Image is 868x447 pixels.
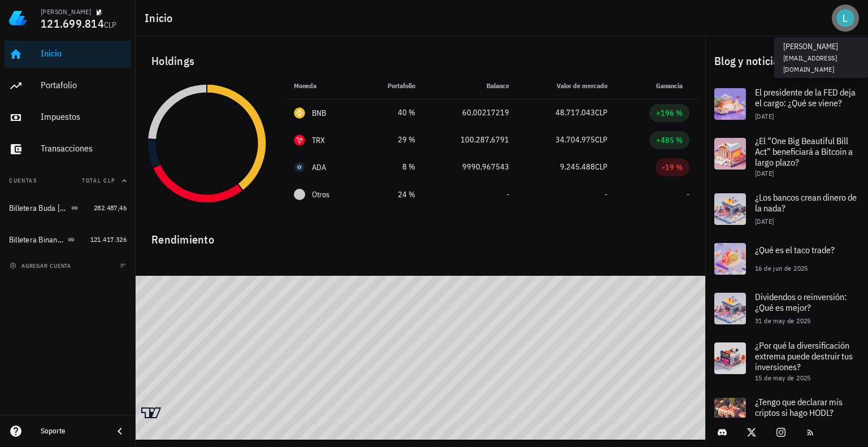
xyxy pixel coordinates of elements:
[433,107,509,119] div: 60,00217219
[5,41,131,68] a: Inicio
[755,169,774,177] span: [DATE]
[12,262,71,270] span: agregar cuenta
[5,226,131,253] a: Billetera Binance [PERSON_NAME] 121.417.326
[705,129,868,184] a: ¿El “One Big Beautiful Bill Act” beneficiará a Bitcoin a largo plazo? [DATE]
[7,260,76,271] button: agregar cuenta
[433,161,509,173] div: 9990,967543
[656,81,689,90] span: Ganancia
[294,134,305,146] div: TRX-icon
[312,162,327,173] div: ADA
[755,112,774,120] span: [DATE]
[705,43,868,79] div: Blog y noticias
[369,107,415,119] div: 40 %
[755,217,774,225] span: [DATE]
[687,189,689,199] span: -
[595,107,607,118] span: CLP
[5,194,131,222] a: Billetera Buda [PERSON_NAME] 282.487,46
[705,284,868,333] a: Dividendos o reinversión: ¿Qué es mejor? 31 de may de 2025
[662,162,683,173] div: -19 %
[142,222,698,249] div: Rendimiento
[41,427,104,436] div: Soporte
[755,291,847,313] span: Dividendos o reinversión: ¿Qué es mejor?
[41,80,127,90] div: Portafolio
[755,316,811,325] span: 31 de may de 2025
[560,162,595,172] span: 9.245.488
[41,48,127,59] div: Inicio
[285,72,360,99] th: Moneda
[41,7,91,16] div: [PERSON_NAME]
[595,134,607,145] span: CLP
[41,143,127,154] div: Transacciones
[104,20,117,30] span: CLP
[433,134,509,146] div: 100.287,6791
[294,162,305,173] div: ADA-icon
[5,72,131,99] a: Portafolio
[94,203,127,212] span: 282.487,46
[656,134,683,146] div: +485 %
[369,189,415,201] div: 24 %
[755,86,856,109] span: El presidente de la FED deja el cargo: ¿Qué se viene?
[506,189,509,199] span: -
[82,177,115,184] span: Total CLP
[595,162,607,172] span: CLP
[755,396,843,418] span: ¿Tengo que declarar mis criptos si hago HODL?
[9,203,69,213] div: Billetera Buda [PERSON_NAME]
[312,134,325,146] div: TRX
[5,167,131,194] button: CuentasTotal CLP
[755,340,853,372] span: ¿Por qué la diversificación extrema puede destruir tus inversiones?
[369,161,415,173] div: 8 %
[705,234,868,284] a: ¿Qué es el taco trade? 16 de jun de 2025
[41,16,104,31] span: 121.699.814
[312,189,329,201] span: Otros
[145,9,177,27] h1: Inicio
[9,9,27,27] img: LedgiFi
[90,235,127,244] span: 121.417.326
[424,72,518,99] th: Balance
[656,107,683,119] div: +196 %
[294,107,305,119] div: BNB-icon
[705,333,868,389] a: ¿Por qué la diversificación extrema puede destruir tus inversiones? 15 de may de 2025
[141,407,161,418] a: Charting by TradingView
[555,107,595,118] span: 48.717.043
[605,189,607,199] span: -
[755,244,835,255] span: ¿Qué es el taco trade?
[755,192,857,214] span: ¿Los bancos crean dinero de la nada?
[312,107,327,119] div: BNB
[9,235,66,245] div: Billetera Binance [PERSON_NAME]
[705,184,868,234] a: ¿Los bancos crean dinero de la nada? [DATE]
[555,134,595,145] span: 34.704.975
[518,72,617,99] th: Valor de mercado
[836,9,854,27] div: avatar
[5,136,131,163] a: Transacciones
[142,43,698,79] div: Holdings
[369,134,415,146] div: 29 %
[705,79,868,129] a: El presidente de la FED deja el cargo: ¿Qué se viene? [DATE]
[41,111,127,122] div: Impuestos
[755,135,853,168] span: ¿El “One Big Beautiful Bill Act” beneficiará a Bitcoin a largo plazo?
[755,264,808,272] span: 16 de jun de 2025
[705,389,868,439] a: ¿Tengo que declarar mis criptos si hago HODL?
[360,72,424,99] th: Portafolio
[5,104,131,131] a: Impuestos
[755,374,811,382] span: 15 de may de 2025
